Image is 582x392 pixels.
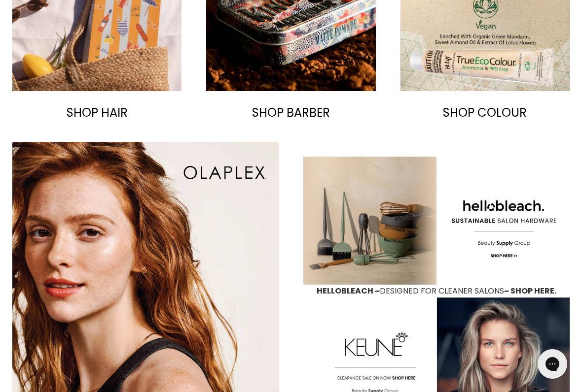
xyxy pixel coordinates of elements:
a: SHOP HAIR [12,101,182,125]
a: SHOP BARBER [206,101,375,125]
span: HELLOBLEACH ~ [317,285,380,296]
span: DESIGNED FOR CLEANER SALONS [317,285,504,296]
span: SHOP BARBER [252,104,330,121]
span: SHOP HERE. [510,285,556,296]
span: ~ [504,285,509,296]
span: SHOP COLOUR [443,104,527,121]
a: SHOP COLOUR [400,101,570,125]
iframe: Gorgias live chat messenger [533,346,572,382]
span: SHOP HAIR [67,104,128,121]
